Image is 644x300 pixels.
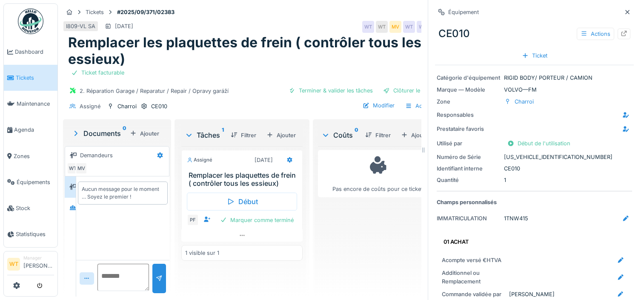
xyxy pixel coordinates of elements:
div: Actions [401,100,439,112]
div: Marquer comme terminé [217,214,297,226]
div: Aucun message pour le moment … Soyez le premier ! [82,185,164,201]
div: I809-VL SA [66,22,95,30]
div: Assigné [80,102,100,110]
div: Début de l'utilisation [504,138,574,149]
div: PF [187,214,199,226]
div: IMMATRICULATION [437,214,501,222]
div: [US_VEHICLE_IDENTIFICATION_NUMBER] [437,153,632,161]
div: CE010 [435,23,634,45]
li: [PERSON_NAME] [23,255,54,273]
div: Ticket facturable [81,69,124,77]
sup: 0 [123,128,126,138]
div: Coûts [321,130,358,140]
div: Assigné [187,156,212,164]
div: Clôturer le ticket [380,85,439,96]
div: Ajouter [126,128,163,139]
div: Numéro de Série [437,153,501,161]
a: WT Manager[PERSON_NAME] [7,255,54,275]
div: Début [187,193,297,211]
div: Utilisé par [437,139,501,147]
div: Catégorie d'équipement [437,74,501,82]
div: 2. Réparation Garage / Reparatur / Repair / Opravy garáží [80,87,229,95]
span: Agenda [14,126,54,134]
div: 1 [437,176,632,184]
div: Acompte versé €HTVA [442,256,506,264]
div: Prestataire favoris [437,125,501,133]
li: WT [7,258,20,271]
h1: Remplacer les plaquettes de frein ( contrôler tous les essieux) [68,35,437,67]
div: Ticket [518,50,551,61]
h3: Remplacer les plaquettes de frein ( contrôler tous les essieux) [189,171,299,187]
div: Marque — Modèle [437,86,501,94]
div: Filtrer [362,130,394,141]
div: Demandeurs [80,151,113,159]
div: Terminer & valider les tâches [285,85,376,96]
div: Tickets [86,8,104,16]
div: RIGID BODY/ PORTEUR / CAMION [437,74,632,82]
div: Actions [577,28,614,40]
div: Ajouter [263,130,299,141]
div: Pas encore de coûts pour ce ticket [323,154,432,193]
span: Tickets [16,74,54,82]
span: Stock [16,204,54,212]
a: Statistiques [4,221,57,247]
div: Filtrer [227,130,260,141]
div: Ajouter [398,130,434,141]
span: Équipements [17,178,54,186]
div: WT [67,162,79,174]
a: Zones [4,143,57,169]
div: WT [417,21,429,33]
img: Badge_color-CXgf-gQk.svg [18,9,43,34]
span: Dashboard [15,48,54,56]
div: 1TNW415 [504,214,528,222]
sup: 0 [355,130,358,140]
a: Stock [4,195,57,221]
div: WT [403,21,415,33]
div: Commande validée par [442,290,506,298]
div: [PERSON_NAME] [509,290,555,298]
div: MV [389,21,401,33]
div: Identifiant interne [437,164,501,173]
div: CE010 [151,102,167,110]
a: Dashboard [4,39,57,65]
div: Modifier [359,100,398,111]
div: Manager [23,255,54,261]
strong: Champs personnalisés [437,198,497,206]
div: MV [75,162,87,174]
strong: #2025/09/371/02383 [114,8,178,16]
a: Équipements [4,169,57,195]
div: WT [376,21,388,33]
summary: 01 ACHAT [440,234,629,250]
sup: 1 [222,130,224,140]
div: Documents [72,128,126,138]
span: Statistiques [16,230,54,238]
span: Maintenance [17,100,54,108]
div: Zone [437,98,501,106]
div: Tâches [185,130,224,140]
div: Quantité [437,176,501,184]
a: Maintenance [4,91,57,117]
a: Tickets [4,65,57,91]
div: 01 ACHAT [444,238,622,246]
div: Équipement [448,8,479,16]
span: Zones [14,152,54,160]
div: [DATE] [115,22,133,30]
div: CE010 [437,164,632,173]
div: Responsables [437,111,501,119]
div: [DATE] [255,156,273,164]
div: Additionnel ou Remplacement [442,269,506,285]
div: Charroi [515,98,534,106]
div: WT [362,21,374,33]
div: Charroi [117,102,137,110]
a: Agenda [4,117,57,143]
div: VOLVO — FM [437,86,632,94]
div: 1 visible sur 1 [185,249,219,257]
